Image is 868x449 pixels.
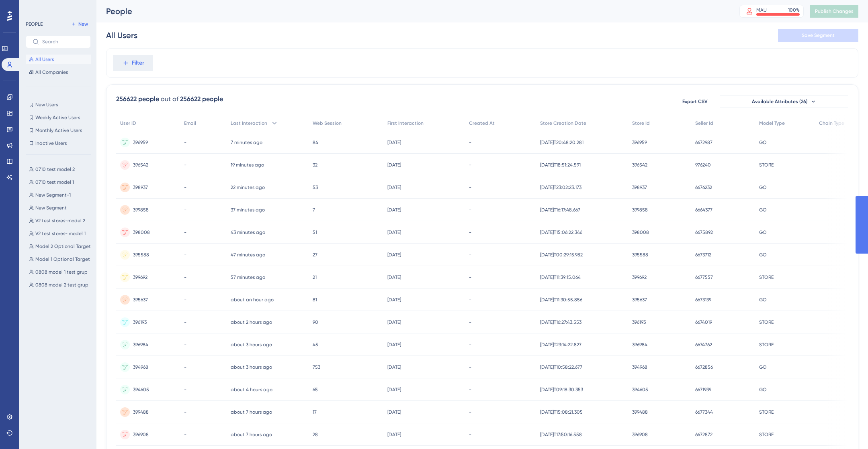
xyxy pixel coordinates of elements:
[26,21,43,27] div: PEOPLE
[632,431,648,438] span: 396908
[387,364,401,370] time: [DATE]
[184,341,186,348] span: -
[695,162,711,168] span: 976240
[387,162,401,168] time: [DATE]
[132,58,144,68] span: Filter
[695,274,713,280] span: 6677557
[469,297,471,303] span: -
[632,184,647,191] span: 398937
[184,386,186,393] span: -
[184,274,186,280] span: -
[133,409,149,415] span: 399488
[133,207,149,213] span: 399858
[695,409,713,415] span: 6677344
[540,431,582,438] span: [DATE]T17:50:16.558
[540,120,586,126] span: Store Creation Date
[231,230,265,235] time: 43 minutes ago
[469,252,471,258] span: -
[387,409,401,415] time: [DATE]
[469,162,471,168] span: -
[133,229,150,236] span: 398008
[35,114,80,121] span: Weekly Active Users
[469,229,471,236] span: -
[231,274,265,280] time: 57 minutes ago
[759,252,767,258] span: GO
[35,192,71,198] span: New Segment-1
[35,230,86,237] span: V2 test stores- model 1
[35,179,74,185] span: 0710 test model 1
[313,341,318,348] span: 45
[632,162,647,168] span: 396542
[133,319,147,325] span: 396193
[133,431,149,438] span: 396908
[133,364,148,370] span: 394968
[26,203,96,213] button: New Segment
[26,177,96,187] button: 0710 test model 1
[695,229,713,236] span: 6675892
[184,252,186,258] span: -
[184,139,186,146] span: -
[26,126,91,135] button: Monthly Active Users
[231,319,272,325] time: about 2 hours ago
[26,165,96,174] button: 0710 test model 2
[695,386,711,393] span: 6671939
[632,120,650,126] span: Store Id
[231,185,265,190] time: 22 minutes ago
[469,139,471,146] span: -
[759,229,767,236] span: GO
[756,7,767,13] div: MAU
[231,207,265,213] time: 37 minutes ago
[231,342,272,347] time: about 3 hours ago
[469,364,471,370] span: -
[133,274,147,280] span: 399692
[469,341,471,348] span: -
[387,432,401,437] time: [DATE]
[231,409,272,415] time: about 7 hours ago
[632,386,648,393] span: 394605
[540,274,581,280] span: [DATE]T11:39:15.064
[231,387,272,392] time: about 4 hours ago
[540,252,583,258] span: [DATE]T00:29:15.982
[313,364,320,370] span: 753
[184,207,186,213] span: -
[35,140,67,146] span: Inactive Users
[469,207,471,213] span: -
[540,319,581,325] span: [DATE]T16:27:43.553
[313,386,318,393] span: 65
[632,252,648,258] span: 395588
[106,6,719,17] div: People
[695,252,711,258] span: 6673712
[675,95,715,108] button: Export CSV
[313,431,318,438] span: 28
[35,282,88,288] span: 0808 model 2 test grup
[26,216,96,226] button: V2 test stores-model 2
[184,184,186,191] span: -
[313,207,315,213] span: 7
[26,113,91,122] button: Weekly Active Users
[231,252,265,258] time: 47 minutes ago
[35,127,82,134] span: Monthly Active Users
[184,364,186,370] span: -
[133,341,148,348] span: 396984
[26,267,96,277] button: 0808 model 1 test grup
[106,30,137,41] div: All Users
[387,274,401,280] time: [DATE]
[387,185,401,190] time: [DATE]
[231,364,272,370] time: about 3 hours ago
[35,166,75,173] span: 0710 test model 2
[469,386,471,393] span: -
[695,297,711,303] span: 6673139
[184,409,186,415] span: -
[695,139,712,146] span: 6672987
[759,386,767,393] span: GO
[35,269,88,275] span: 0808 model 1 test grup
[116,94,159,104] div: 256622 people
[313,139,318,146] span: 84
[35,205,67,211] span: New Segment
[26,190,96,200] button: New Segment-1
[810,5,858,18] button: Publish Changes
[387,342,401,347] time: [DATE]
[231,140,262,145] time: 7 minutes ago
[26,100,91,110] button: New Users
[133,162,148,168] span: 396542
